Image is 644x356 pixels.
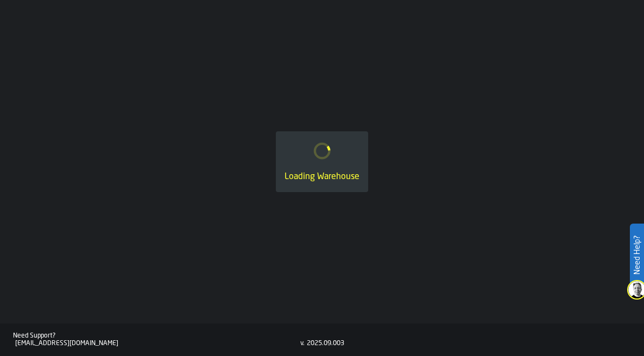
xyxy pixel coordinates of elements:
div: 2025.09.003 [307,340,344,347]
label: Need Help? [631,225,643,285]
div: Need Support? [13,332,300,340]
a: Need Support?[EMAIL_ADDRESS][DOMAIN_NAME] [13,332,300,347]
div: v. [300,340,305,347]
div: [EMAIL_ADDRESS][DOMAIN_NAME] [15,340,300,347]
div: Loading Warehouse [285,170,359,183]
